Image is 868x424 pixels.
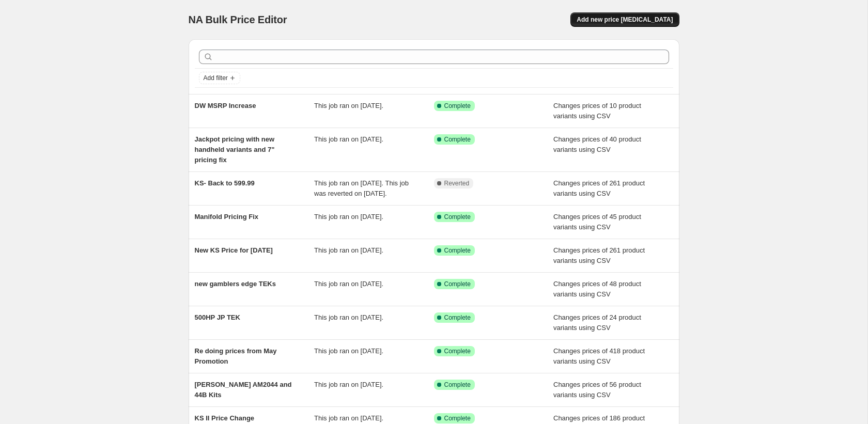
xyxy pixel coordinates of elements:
button: Add new price [MEDICAL_DATA] [570,12,679,27]
span: Complete [444,280,471,288]
span: This job ran on [DATE]. [314,381,383,388]
span: Changes prices of 56 product variants using CSV [553,381,641,399]
span: This job ran on [DATE]. [314,313,383,321]
button: Add filter [199,72,240,84]
span: Add filter [204,74,228,82]
span: Re doing prices from May Promotion [195,347,277,365]
span: Complete [444,381,471,389]
span: Add new price [MEDICAL_DATA] [577,15,673,24]
span: Changes prices of 48 product variants using CSV [553,280,641,298]
span: Changes prices of 418 product variants using CSV [553,347,645,365]
span: Complete [444,246,471,255]
span: DW MSRP Increase [195,102,256,109]
span: Changes prices of 10 product variants using CSV [553,102,641,120]
span: Complete [444,213,471,221]
span: This job ran on [DATE]. [314,414,383,422]
span: This job ran on [DATE]. [314,102,383,109]
span: This job ran on [DATE]. [314,280,383,288]
span: NA Bulk Price Editor [189,14,287,25]
span: Complete [444,347,471,355]
span: This job ran on [DATE]. This job was reverted on [DATE]. [314,179,409,197]
span: Manifold Pricing Fix [195,213,259,221]
span: This job ran on [DATE]. [314,347,383,355]
span: Complete [444,102,471,110]
span: New KS Price for [DATE] [195,246,273,254]
span: Changes prices of 40 product variants using CSV [553,135,641,153]
span: This job ran on [DATE]. [314,213,383,221]
span: Changes prices of 24 product variants using CSV [553,313,641,332]
span: This job ran on [DATE]. [314,135,383,143]
span: KS II Price Change [195,414,255,422]
span: Complete [444,414,471,422]
span: Reverted [444,179,470,187]
span: Changes prices of 45 product variants using CSV [553,213,641,231]
span: 500HP JP TEK [195,313,240,321]
span: new gamblers edge TEKs [195,280,276,288]
span: Complete [444,313,471,322]
span: This job ran on [DATE]. [314,246,383,254]
span: Complete [444,135,471,144]
span: Changes prices of 261 product variants using CSV [553,246,645,264]
span: KS- Back to 599.99 [195,179,255,187]
span: Changes prices of 261 product variants using CSV [553,179,645,197]
span: Jackpot pricing with new handheld variants and 7" pricing fix [195,135,275,164]
span: [PERSON_NAME] AM2044 and 44B Kits [195,381,292,399]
